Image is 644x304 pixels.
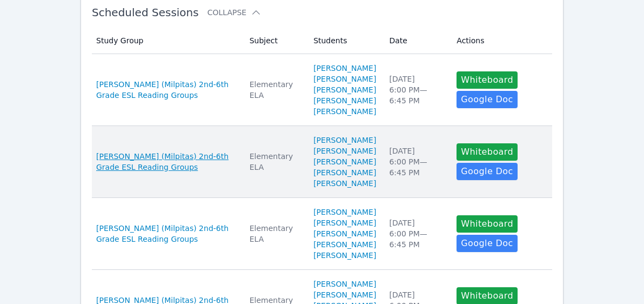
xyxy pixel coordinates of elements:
div: [DATE] 6:00 PM — 6:45 PM [389,217,444,250]
a: [PERSON_NAME] [313,63,376,74]
a: [PERSON_NAME] [313,74,376,84]
a: [PERSON_NAME] (Milpitas) 2nd-6th Grade ESL Reading Groups [96,223,237,244]
tr: [PERSON_NAME] (Milpitas) 2nd-6th Grade ESL Reading GroupsElementary ELA[PERSON_NAME][PERSON_NAME]... [92,198,552,270]
a: [PERSON_NAME] [313,228,376,239]
a: [PERSON_NAME] [313,156,376,167]
button: Whiteboard [457,143,518,161]
a: [PERSON_NAME] [313,84,376,95]
a: [PERSON_NAME] [313,279,376,289]
a: [PERSON_NAME] [313,289,376,300]
a: [PERSON_NAME] [313,239,376,250]
tr: [PERSON_NAME] (Milpitas) 2nd-6th Grade ESL Reading GroupsElementary ELA[PERSON_NAME][PERSON_NAME]... [92,126,552,198]
div: [DATE] 6:00 PM — 6:45 PM [389,146,444,178]
a: [PERSON_NAME] [313,135,376,146]
th: Students [307,28,383,54]
th: Study Group [92,28,243,54]
a: [PERSON_NAME] [313,95,376,106]
a: [PERSON_NAME] [313,178,376,189]
a: [PERSON_NAME] [313,250,376,261]
div: Elementary ELA [250,151,300,173]
a: [PERSON_NAME] [313,207,376,217]
a: [PERSON_NAME] [313,146,376,156]
span: Scheduled Sessions [92,6,199,19]
tr: [PERSON_NAME] (Milpitas) 2nd-6th Grade ESL Reading GroupsElementary ELA[PERSON_NAME][PERSON_NAME]... [92,54,552,126]
th: Subject [243,28,307,54]
button: Whiteboard [457,71,518,89]
div: Elementary ELA [250,79,300,101]
a: [PERSON_NAME] (Milpitas) 2nd-6th Grade ESL Reading Groups [96,79,237,101]
th: Date [383,28,450,54]
a: [PERSON_NAME] [313,217,376,228]
div: Elementary ELA [250,223,300,244]
a: Google Doc [457,163,517,180]
a: Google Doc [457,235,517,252]
th: Actions [450,28,552,54]
button: Collapse [207,7,261,18]
a: [PERSON_NAME] [313,106,376,117]
div: [DATE] 6:00 PM — 6:45 PM [389,74,444,106]
a: Google Doc [457,91,517,108]
button: Whiteboard [457,215,518,233]
a: [PERSON_NAME] [313,167,376,178]
a: [PERSON_NAME] (Milpitas) 2nd-6th Grade ESL Reading Groups [96,151,237,173]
